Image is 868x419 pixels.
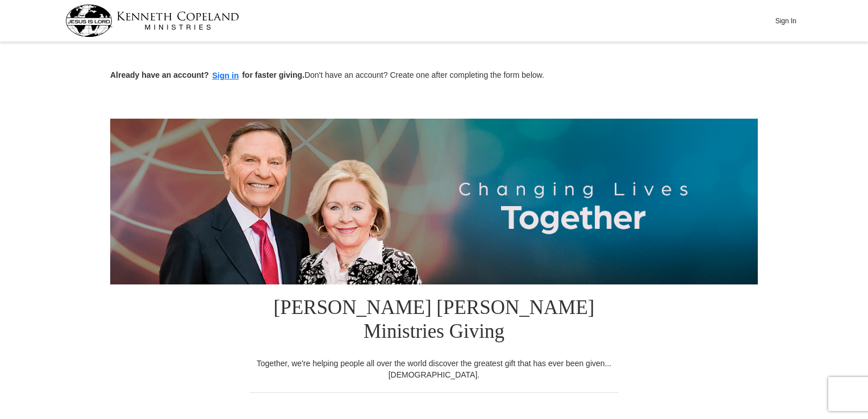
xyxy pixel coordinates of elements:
img: kcm-header-logo.svg [65,5,239,37]
strong: Already have an account? for faster giving. [110,70,304,79]
p: Don't have an account? Create one after completing the form below. [110,69,758,82]
button: Sign in [209,69,243,82]
div: Together, we're helping people all over the world discover the greatest gift that has ever been g... [249,358,619,380]
button: Sign In [769,12,803,30]
h1: [PERSON_NAME] [PERSON_NAME] Ministries Giving [249,284,619,358]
